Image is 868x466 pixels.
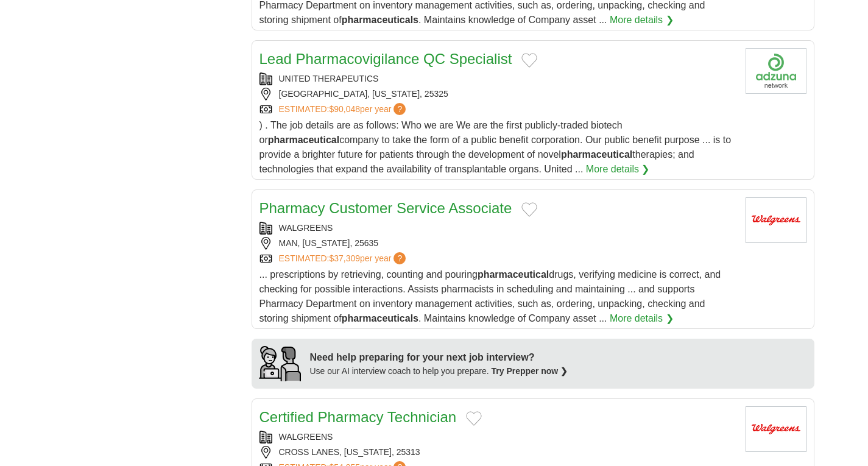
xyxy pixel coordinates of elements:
img: Walgreens logo [746,406,806,452]
a: Pharmacy Customer Service Associate [259,200,512,216]
button: Add to favorite jobs [521,202,537,217]
img: Company logo [746,48,806,94]
div: CROSS LANES, [US_STATE], 25313 [259,446,736,459]
a: ESTIMATED:$90,048per year? [279,103,409,116]
a: WALGREENS [279,223,333,233]
a: More details ❯ [610,311,674,326]
strong: pharmaceuticals [342,15,418,25]
a: Certified Pharmacy Technician [259,409,457,425]
span: $37,309 [329,253,360,263]
span: ... prescriptions by retrieving, counting and pouring drugs, verifying medicine is correct, and c... [259,269,721,323]
div: MAN, [US_STATE], 25635 [259,237,736,250]
strong: pharmaceutical [561,149,632,160]
a: WALGREENS [279,432,333,442]
span: ) . The job details are as follows: Who we are We are the first publicly-traded biotech or compan... [259,120,732,174]
span: ? [393,252,406,264]
div: UNITED THERAPEUTICS [259,72,736,85]
button: Add to favorite jobs [466,411,482,426]
button: Add to favorite jobs [521,53,537,68]
strong: pharmaceutical [478,269,549,280]
a: ESTIMATED:$37,309per year? [279,252,409,265]
span: $90,048 [329,104,360,114]
a: Lead Pharmacovigilance QC Specialist [259,51,512,67]
strong: pharmaceutical [268,135,339,145]
a: Try Prepper now ❯ [492,366,568,376]
img: Walgreens logo [746,197,806,243]
strong: pharmaceuticals [342,313,418,323]
div: Use our AI interview coach to help you prepare. [310,365,568,378]
div: Need help preparing for your next job interview? [310,350,568,365]
div: [GEOGRAPHIC_DATA], [US_STATE], 25325 [259,88,736,101]
a: More details ❯ [586,162,650,177]
span: ? [393,103,406,115]
a: More details ❯ [610,13,674,27]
